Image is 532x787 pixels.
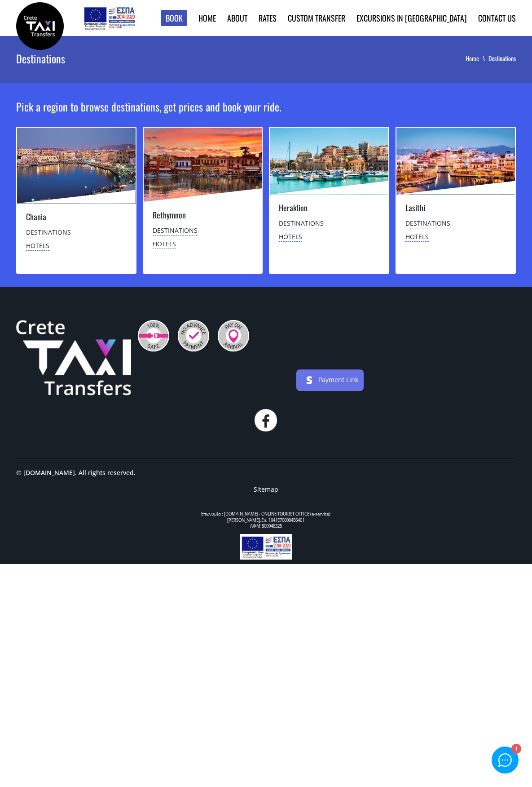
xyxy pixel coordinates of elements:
[254,485,278,494] a: Sitemap
[270,128,388,195] img: Heraklion
[227,12,247,24] a: About
[153,209,186,221] a: Rethymnon
[356,12,467,24] a: Excursions in [GEOGRAPHIC_DATA]
[26,241,49,251] a: Hotels
[255,409,277,431] a: facebook
[16,2,64,50] img: Crete Taxi Transfers | Top Destinations in Crete | Crete Taxi Transfers
[279,202,308,213] a: Heraklion
[405,202,425,213] a: Lasithi
[16,99,516,127] h2: Pick a region to browse destinations, get prices and book your ride.
[144,128,262,202] img: Rethymnon
[302,373,317,387] img: stripe
[17,128,136,204] img: Chania
[16,36,263,81] h1: Destinations
[288,12,345,24] a: Custom Transfer
[16,20,64,30] a: Crete Taxi Transfers | Top Destinations in Crete | Crete Taxi Transfers
[161,10,188,27] a: Book
[240,534,292,560] img: e-bannersEUERDF180X90.jpg
[405,219,450,228] a: Destinations
[279,219,324,228] a: Destinations
[198,12,216,24] a: Home
[478,12,516,24] a: Contact us
[466,53,488,63] a: Home
[405,232,429,242] a: Hotels
[153,226,198,236] a: Destinations
[488,54,516,63] li: Destinations
[26,211,46,222] a: Chania
[16,320,131,396] img: Crete Taxi Transfers
[318,375,358,383] a: Payment Link
[16,468,136,485] p: © [DOMAIN_NAME]. All rights reserved.
[396,128,515,195] img: Lasithi
[83,4,136,31] img: e-bannersEUERDF180X90.jpg
[178,320,209,351] img: No Advance Payment
[153,240,176,249] a: Hotels
[218,320,249,351] img: Pay On Arrival
[511,745,520,754] div: 1
[26,228,71,237] a: Destinations
[259,12,277,24] a: Rates
[16,511,516,529] div: Επωνυμία : [DOMAIN_NAME] - ONLINE TOURIST OFFICE (e-service) [PERSON_NAME].Επ. 1041Ε70000456401 Α...
[279,232,302,242] a: Hotels
[138,320,169,351] img: 100% Safe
